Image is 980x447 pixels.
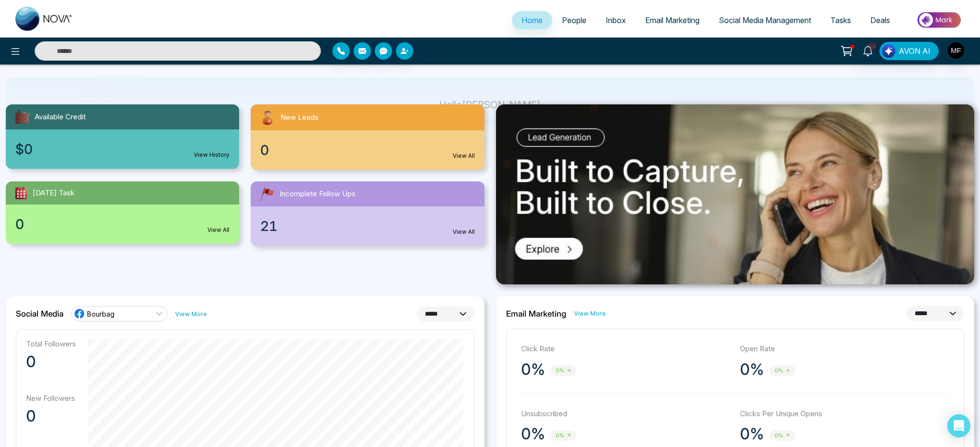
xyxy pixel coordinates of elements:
h2: Social Media [16,309,64,319]
p: 0 [26,407,76,426]
a: Social Media Management [709,11,821,29]
span: Home [522,15,543,25]
a: Incomplete Follow Ups21View All [245,181,490,246]
img: Market-place.gif [904,9,974,31]
a: New Leads0View All [245,104,490,170]
span: Bourbag [87,309,115,319]
p: Open Rate [740,344,949,355]
img: Nova CRM Logo [15,7,73,31]
span: AVON AI [899,45,930,57]
button: AVON AI [879,42,939,60]
span: Available Credit [35,112,86,123]
span: 0% [551,365,576,376]
span: 0 [15,214,24,234]
p: Clicks Per Unique Opens [740,409,949,420]
a: View All [453,228,475,236]
span: Tasks [830,15,851,25]
a: Deals [861,11,900,29]
img: . [496,104,975,284]
p: 0 [26,352,76,371]
h2: Email Marketing [506,309,566,319]
div: Open Intercom Messenger [947,414,970,437]
a: Email Marketing [636,11,709,29]
img: followUps.svg [258,185,276,203]
p: New Followers [26,394,76,403]
img: newLeads.svg [258,108,277,127]
a: Home [512,11,552,29]
span: 0% [551,430,576,441]
span: Inbox [606,15,626,25]
p: Click Rate [521,344,730,355]
span: 0% [770,430,795,441]
a: People [552,11,596,29]
p: Unsubscribed [521,409,730,420]
p: Total Followers [26,339,76,348]
p: 0% [521,424,545,444]
span: Email Marketing [645,15,700,25]
img: Lead Flow [882,44,895,58]
span: Incomplete Follow Ups [280,189,356,200]
span: Social Media Management [719,15,811,25]
img: User Avatar [948,42,964,59]
span: New Leads [280,112,318,123]
a: View More [574,309,606,318]
a: 10 [856,42,879,59]
span: Deals [870,15,890,25]
a: View History [194,151,229,159]
span: $0 [15,139,33,159]
a: Inbox [596,11,636,29]
p: 0% [521,360,545,379]
p: 0% [740,424,764,444]
a: View All [453,152,475,160]
p: 0% [740,360,764,379]
a: View All [207,226,229,234]
span: 0% [770,365,795,376]
span: People [562,15,586,25]
a: View More [175,309,207,319]
a: Tasks [821,11,861,29]
img: availableCredit.svg [13,108,31,126]
span: 21 [260,216,278,236]
span: [DATE] Task [33,188,75,199]
span: 10 [868,42,877,51]
img: todayTask.svg [13,185,29,201]
span: 0 [260,140,269,160]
